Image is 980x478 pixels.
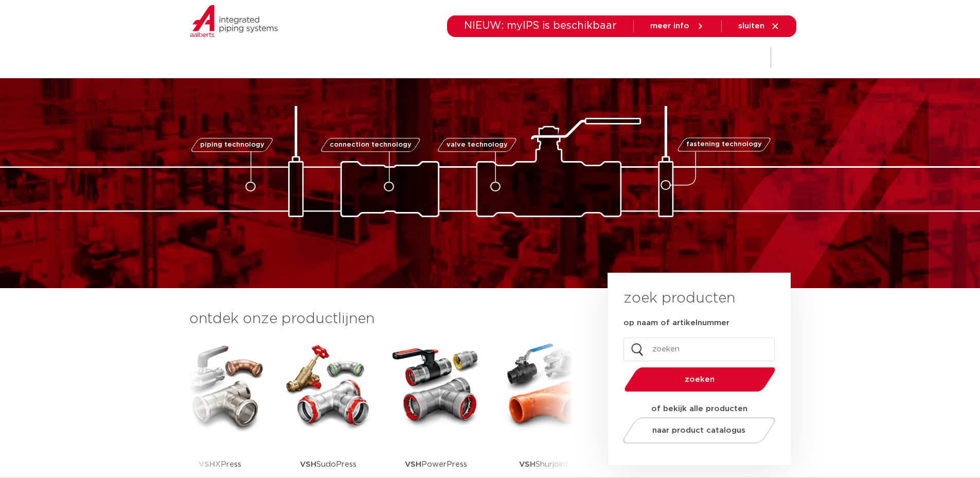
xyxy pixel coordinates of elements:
[199,461,215,468] strong: VSH
[467,38,521,78] a: toepassingen
[300,461,316,468] strong: VSH
[519,461,536,468] strong: VSH
[541,38,585,78] a: downloads
[651,405,747,413] strong: of bekijk alle producten
[620,417,778,444] a: naar product catalogus
[605,38,638,78] a: services
[650,22,689,30] span: meer info
[738,22,780,31] a: sluiten
[405,461,421,468] strong: VSH
[329,141,411,148] span: connection technology
[652,427,745,434] span: naar product catalogus
[620,366,779,393] button: zoeken
[189,309,573,329] h3: ontdek onze productlijnen
[651,376,749,383] span: zoeken
[351,38,393,78] a: producten
[623,318,729,328] label: op naam of artikelnummer
[464,21,617,31] span: NIEUW: myIPS is beschikbaar
[623,338,775,361] input: zoeken
[738,22,764,30] span: sluiten
[686,141,762,148] span: fastening technology
[650,22,705,31] a: meer info
[413,38,446,78] a: markten
[351,38,694,78] nav: Menu
[623,288,735,309] h3: zoek producten
[447,141,508,148] span: valve technology
[200,141,264,148] span: piping technology
[659,38,694,78] a: over ons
